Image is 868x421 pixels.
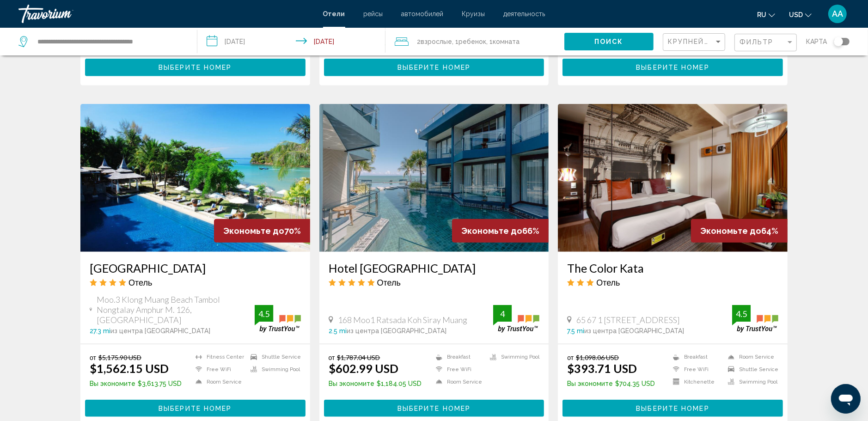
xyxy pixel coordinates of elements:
[562,59,783,76] button: Выберите номер
[789,8,812,21] button: Change currency
[329,277,540,287] div: 5 star Hotel
[576,315,680,325] span: 65 67 1 [STREET_ADDRESS]
[347,327,446,335] span: из центра [GEOGRAPHIC_DATA]
[691,219,788,243] div: 64%
[461,226,522,236] span: Экономьте до
[246,354,301,361] li: Shuttle Service
[636,64,709,72] span: Выберите номер
[740,38,774,46] span: Фильтр
[397,64,471,72] span: Выберите номер
[825,4,850,24] button: User Menu
[385,28,564,55] button: Travelers: 2 adults, 1 child
[323,10,345,18] a: Отели
[80,104,310,252] img: Hotel image
[324,59,544,76] button: Выберите номер
[214,219,310,243] div: 70%
[402,10,444,18] span: автомобилей
[421,38,452,45] span: Взрослые
[732,305,778,332] img: trustyou-badge.svg
[562,400,783,417] button: Выберите номер
[668,366,723,373] li: Free WiFi
[90,261,301,275] a: [GEOGRAPHIC_DATA]
[255,305,301,332] img: trustyou-badge.svg
[462,10,485,18] span: Круизы
[827,37,850,46] button: Toggle map
[110,327,210,335] span: из центра [GEOGRAPHIC_DATA]
[567,327,584,335] span: 7.5 mi
[90,327,110,335] span: 27.3 mi
[90,354,96,361] span: от
[700,226,761,236] span: Экономьте до
[723,378,778,386] li: Swimming Pool
[832,9,843,18] span: AA
[319,104,549,252] a: Hotel image
[567,261,778,275] a: The Color Kata
[723,366,778,373] li: Shuttle Service
[567,277,778,287] div: 3 star Hotel
[197,28,385,55] button: Check-in date: Nov 1, 2025 Check-out date: Nov 7, 2025
[85,61,306,71] a: Выберите номер
[90,380,182,387] p: $3,613.75 USD
[458,38,486,45] span: Ребенок
[397,405,471,412] span: Выберите номер
[452,219,549,243] div: 66%
[504,10,545,18] a: деятельность
[668,38,778,45] span: Крупнейшие сбережения
[329,261,540,275] a: Hotel [GEOGRAPHIC_DATA]
[757,8,775,21] button: Change language
[377,277,401,287] span: Отель
[567,380,613,387] span: Вы экономите
[329,380,422,387] p: $1,184.05 USD
[191,354,246,361] li: Fitness Center
[18,5,314,23] a: Travorium
[668,354,723,361] li: Breakfast
[668,378,723,386] li: Kitchenette
[486,35,520,48] span: , 1
[567,354,574,361] span: от
[191,378,246,386] li: Room Service
[90,361,169,375] ins: $1,562.15 USD
[329,380,374,387] span: Вы экономите
[564,33,654,50] button: Поиск
[493,38,520,45] span: Комната
[734,33,797,52] button: Filter
[337,354,380,361] del: $1,787.04 USD
[485,354,539,361] li: Swimming Pool
[329,361,398,375] ins: $602.99 USD
[596,277,620,287] span: Отель
[567,380,655,387] p: $704.35 USD
[324,402,544,412] a: Выберите номер
[338,315,467,325] span: 168 Moo1 Ratsada Koh Siray Muang
[128,277,152,287] span: Отель
[584,327,684,335] span: из центра [GEOGRAPHIC_DATA]
[329,327,347,335] span: 2.5 mi
[98,354,141,361] del: $5,175.90 USD
[732,308,751,319] div: 4.5
[452,35,486,48] span: , 1
[191,366,246,373] li: Free WiFi
[364,10,383,18] a: рейсы
[90,380,135,387] span: Вы экономите
[757,11,766,18] span: ru
[789,11,803,18] span: USD
[90,277,301,287] div: 4 star Hotel
[324,61,544,71] a: Выберите номер
[723,354,778,361] li: Room Service
[562,402,783,412] a: Выберите номер
[85,59,306,76] button: Выберите номер
[806,35,827,48] span: карта
[636,405,709,412] span: Выберите номер
[567,361,637,375] ins: $393.71 USD
[558,104,788,252] img: Hotel image
[431,366,485,373] li: Free WiFi
[324,400,544,417] button: Выберите номер
[85,402,306,412] a: Выберите номер
[417,35,452,48] span: 2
